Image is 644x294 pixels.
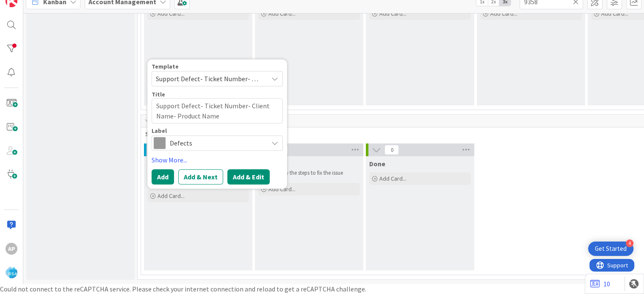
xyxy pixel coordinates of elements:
[595,245,627,253] div: Get Started
[626,239,633,247] div: 4
[152,169,174,184] button: Add
[590,279,610,289] a: 10
[6,243,17,255] div: Ap
[18,1,39,11] span: Support
[227,169,270,184] button: Add & Edit
[152,91,165,98] label: Title
[152,155,283,165] a: Show More...
[369,159,385,168] span: Done
[178,169,223,184] button: Add & Next
[152,128,167,134] span: Label
[379,175,406,182] span: Add Card...
[268,170,359,176] li: verify the steps to fix the issue
[588,242,633,256] div: Open Get Started checklist, remaining modules: 4
[490,10,517,17] span: Add Card...
[601,10,628,17] span: Add Card...
[158,192,185,200] span: Add Card...
[152,63,179,69] span: Template
[6,267,17,278] img: avatar
[379,10,406,17] span: Add Card...
[268,10,296,17] span: Add Card...
[170,137,264,149] span: Defects
[384,145,399,155] span: 0
[158,10,185,17] span: Add Card...
[268,185,296,193] span: Add Card...
[152,98,283,124] textarea: Support Defect- Ticket Number- Client Name- Product Name
[156,73,262,84] span: Support Defect- Ticket Number- Client Name- Product Name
